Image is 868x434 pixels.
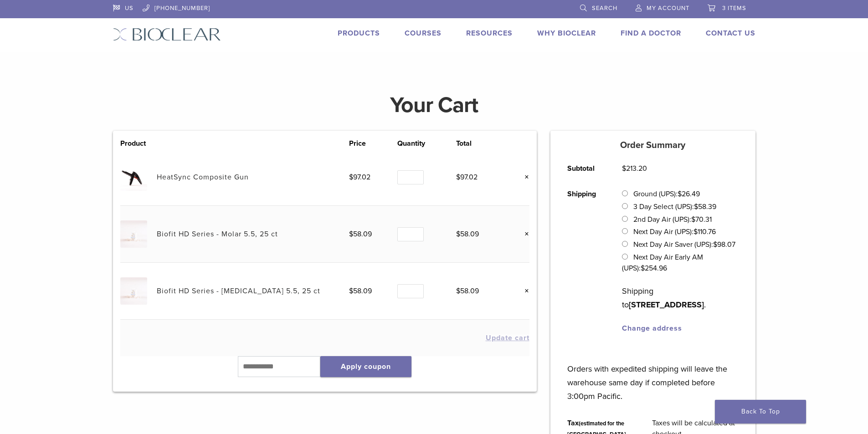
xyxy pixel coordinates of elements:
button: Update cart [486,334,529,342]
a: Resources [466,29,513,38]
a: Why Bioclear [537,29,596,38]
img: HeatSync Composite Gun [120,163,147,190]
label: Next Day Air (UPS): [633,227,716,236]
h5: Order Summary [550,140,755,151]
a: Remove this item [518,285,529,297]
span: $ [622,164,626,173]
a: Biofit HD Series - Molar 5.5, 25 ct [157,230,278,239]
img: Biofit HD Series - Molar 5.5, 25 ct [120,220,147,247]
bdi: 213.20 [622,164,647,173]
a: Change address [622,324,682,333]
span: $ [693,227,698,236]
bdi: 58.09 [349,286,372,296]
bdi: 58.09 [456,230,479,239]
bdi: 26.49 [678,189,700,199]
bdi: 58.39 [694,202,716,211]
th: Price [349,138,397,149]
span: 3 items [722,5,746,12]
label: Next Day Air Early AM (UPS): [622,253,703,273]
strong: [STREET_ADDRESS] [629,300,704,310]
th: Subtotal [557,156,612,181]
th: Quantity [397,138,456,149]
th: Shipping [557,181,612,341]
img: Bioclear [113,28,221,41]
span: $ [456,173,460,182]
span: $ [349,173,353,182]
bdi: 97.02 [456,173,478,182]
a: Biofit HD Series - [MEDICAL_DATA] 5.5, 25 ct [157,286,320,296]
label: 3 Day Select (UPS): [633,202,716,211]
img: Biofit HD Series - Premolar 5.5, 25 ct [120,277,147,304]
a: Contact Us [706,29,755,38]
label: Next Day Air Saver (UPS): [633,240,735,249]
span: $ [713,240,717,249]
bdi: 58.09 [349,230,372,239]
label: 2nd Day Air (UPS): [633,215,712,224]
h1: Your Cart [106,94,762,116]
span: $ [694,202,698,211]
a: Back To Top [715,400,806,424]
span: $ [349,230,353,239]
span: $ [678,189,682,199]
bdi: 254.96 [641,264,667,273]
p: Shipping to . [622,284,738,311]
a: Find A Doctor [621,29,681,38]
span: $ [456,230,460,239]
label: Ground (UPS): [633,189,700,199]
span: Search [592,5,617,12]
span: $ [456,286,460,296]
span: $ [349,286,353,296]
button: Apply coupon [320,356,411,377]
bdi: 70.31 [691,215,712,224]
th: Product [120,138,157,149]
bdi: 98.07 [713,240,735,249]
a: Products [338,29,380,38]
bdi: 110.76 [693,227,716,236]
th: Total [456,138,504,149]
bdi: 58.09 [456,286,479,296]
span: $ [691,215,695,224]
a: Remove this item [518,228,529,240]
a: HeatSync Composite Gun [157,173,249,182]
span: My Account [647,5,689,12]
a: Courses [405,29,442,38]
a: Remove this item [518,171,529,183]
span: $ [641,264,645,273]
p: Orders with expedited shipping will leave the warehouse same day if completed before 3:00pm Pacific. [567,348,738,403]
bdi: 97.02 [349,173,370,182]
